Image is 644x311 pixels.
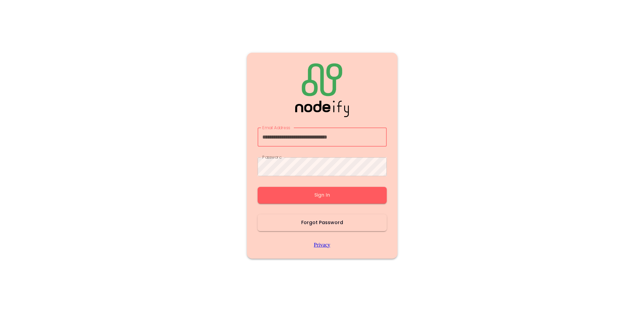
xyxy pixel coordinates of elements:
[314,242,330,248] a: Privacy
[295,63,349,117] img: Logo
[258,187,387,204] button: Sign In
[258,214,387,231] button: Forgot Password
[262,154,281,160] label: Password
[262,125,290,131] label: Email Address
